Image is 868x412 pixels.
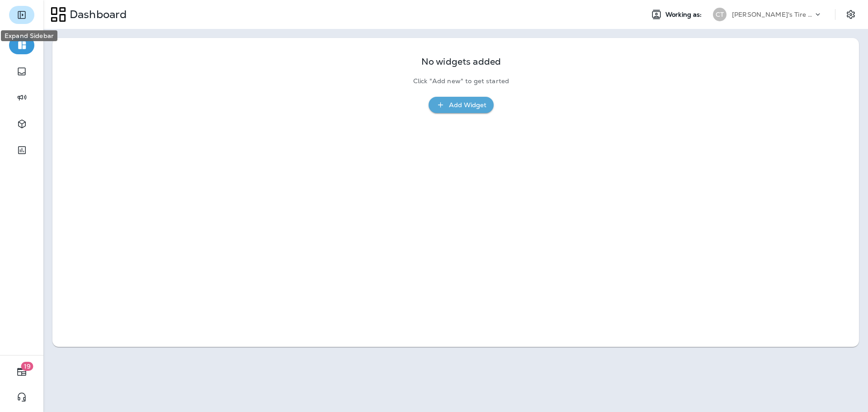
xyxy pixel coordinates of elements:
[421,58,501,66] p: No widgets added
[665,11,704,19] span: Working as:
[449,99,486,111] div: Add Widget
[713,8,726,21] div: CT
[9,363,34,381] button: 19
[1,30,57,41] div: Expand Sidebar
[413,77,509,85] p: Click "Add new" to get started
[843,6,859,23] button: Settings
[66,8,127,21] p: Dashboard
[21,362,33,371] span: 19
[732,11,813,18] p: [PERSON_NAME]'s Tire & Auto
[9,6,34,24] button: Expand Sidebar
[429,97,494,114] button: Add Widget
